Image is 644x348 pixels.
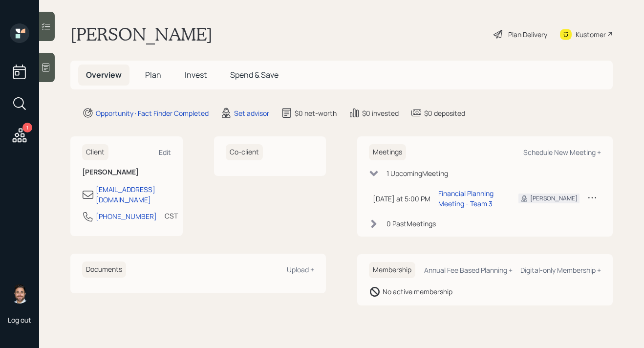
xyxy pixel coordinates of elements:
[230,69,279,80] span: Spend & Save
[96,108,209,118] div: Opportunity · Fact Finder Completed
[96,184,171,205] div: [EMAIL_ADDRESS][DOMAIN_NAME]
[369,144,406,160] h6: Meetings
[523,148,601,157] div: Schedule New Meeting +
[82,261,126,278] h6: Documents
[86,69,122,80] span: Overview
[70,23,213,45] h1: [PERSON_NAME]
[383,286,452,297] div: No active membership
[185,69,207,80] span: Invest
[10,284,29,304] img: michael-russo-headshot.png
[373,194,430,204] div: [DATE] at 5:00 PM
[96,211,157,221] div: [PHONE_NUMBER]
[438,188,503,209] div: Financial Planning Meeting - Team 3
[165,211,178,221] div: CST
[8,315,31,325] div: Log out
[159,148,171,157] div: Edit
[362,108,399,118] div: $0 invested
[424,265,513,275] div: Annual Fee Based Planning +
[508,29,547,40] div: Plan Delivery
[520,265,601,275] div: Digital-only Membership +
[145,69,161,80] span: Plan
[287,265,314,274] div: Upload +
[226,144,263,160] h6: Co-client
[386,168,448,178] div: 1 Upcoming Meeting
[295,108,337,118] div: $0 net-worth
[576,29,606,40] div: Kustomer
[369,262,415,278] h6: Membership
[22,123,32,132] div: 1
[386,218,436,229] div: 0 Past Meeting s
[530,194,578,203] div: [PERSON_NAME]
[234,108,269,118] div: Set advisor
[82,144,108,160] h6: Client
[82,168,171,176] h6: [PERSON_NAME]
[424,108,465,118] div: $0 deposited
